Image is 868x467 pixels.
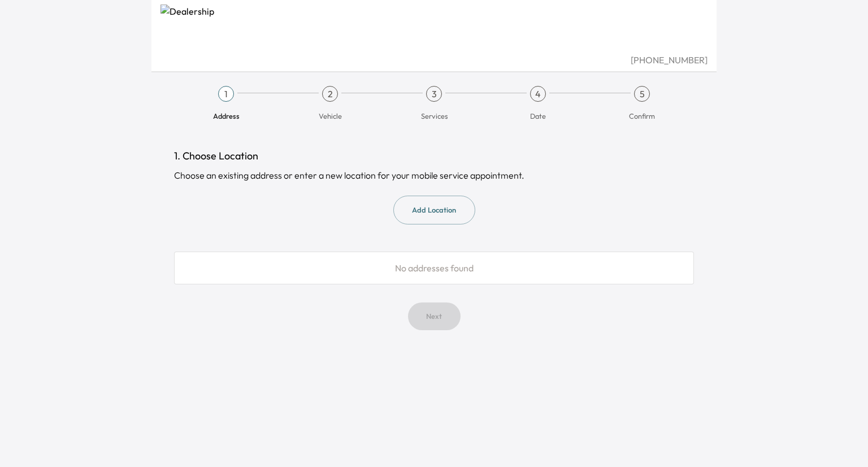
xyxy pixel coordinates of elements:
div: 5 [634,86,650,102]
div: [PHONE_NUMBER] [160,53,708,67]
div: 3 [426,86,442,102]
span: Date [530,111,546,121]
span: Address [213,111,240,121]
div: 2 [322,86,338,102]
h1: 1. Choose Location [174,148,694,164]
button: Add Location [393,196,475,224]
div: Choose an existing address or enter a new location for your mobile service appointment. [174,168,694,182]
span: Services [421,111,448,121]
div: 4 [530,86,546,102]
span: Confirm [629,111,655,121]
img: Dealership [160,5,708,53]
span: Vehicle [319,111,342,121]
div: 1 [218,86,234,102]
span: No addresses found [395,262,474,274]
